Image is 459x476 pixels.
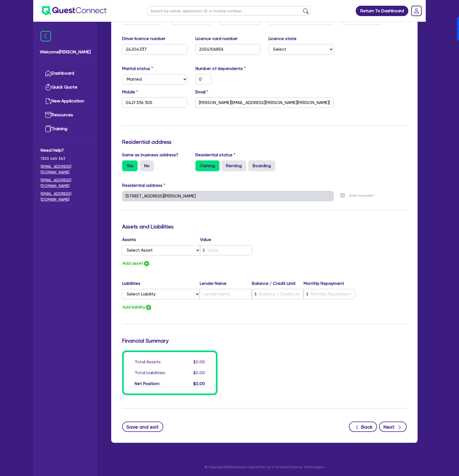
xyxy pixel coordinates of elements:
[122,260,150,267] button: Add asset
[122,65,153,72] label: Marital status
[122,160,138,171] label: Yes
[122,152,178,158] label: Same as business address?
[42,6,107,15] img: quest-connect-logo-blue
[145,304,152,311] img: icon-add
[252,289,304,299] input: Balance / Credit Limit
[45,112,52,118] img: resources
[41,177,90,189] a: [EMAIL_ADDRESS][DOMAIN_NAME]
[304,280,355,287] label: Monthly Repayment
[143,260,150,267] img: icon-add
[122,182,165,189] label: Residential address
[41,94,90,108] a: New Application
[147,6,311,16] input: Search by name, application ID or mobile number...
[268,35,297,42] label: Licence state
[379,422,407,432] button: Next
[222,160,246,171] label: Renting
[195,35,238,42] label: Licence card number
[349,422,377,432] button: Back
[41,191,90,202] a: [EMAIL_ADDRESS][DOMAIN_NAME]
[252,280,304,287] label: Balance / Credit Limit
[135,380,160,387] div: Net Position:
[248,160,275,171] label: Boarding
[193,370,205,375] span: $0.00
[41,164,90,175] a: [EMAIL_ADDRESS][DOMAIN_NAME]
[41,156,90,161] span: 1300 465 363
[122,422,163,432] button: Save and exit
[45,126,52,132] img: training
[200,280,252,287] label: Lender Name
[122,139,407,145] h3: Residential address
[122,304,152,311] button: Add liability
[195,152,235,158] label: Residential status
[193,359,205,364] span: $0.00
[122,35,165,42] label: Driver licence number
[135,359,161,365] div: Total Assets:
[200,245,252,255] input: Value
[40,49,91,55] span: Welcome [PERSON_NAME]
[41,66,90,80] a: Dashboard
[409,4,424,18] a: Dropdown toggle
[195,89,208,95] label: Email
[41,122,90,136] a: Training
[304,289,355,299] input: Monthly Repayment
[195,160,219,171] label: Owning
[193,381,205,386] span: $0.00
[356,6,408,16] a: Return To Dashboard
[41,108,90,122] a: Resources
[122,337,407,344] h3: Financial Summary
[122,89,138,95] label: Mobile
[107,465,421,469] p: © Copyright 2025 Oneteam Capital Pty Ltd T/as Quest Finance Technologies
[349,193,374,198] label: Enter manually?
[41,147,90,154] span: Need Help?
[122,236,200,243] label: Assets
[45,98,52,104] img: new-application
[41,31,51,41] img: icon-menu-close
[200,289,252,299] input: Lender Name
[195,65,246,72] label: Number of dependents
[41,80,90,94] a: Quick Quote
[140,160,154,171] label: No
[135,370,166,376] div: Total Liabilities:
[122,223,407,230] h3: Assets and Liabilities
[122,280,200,287] label: Liabilities
[45,84,52,90] img: quick-quote
[200,236,211,243] label: Value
